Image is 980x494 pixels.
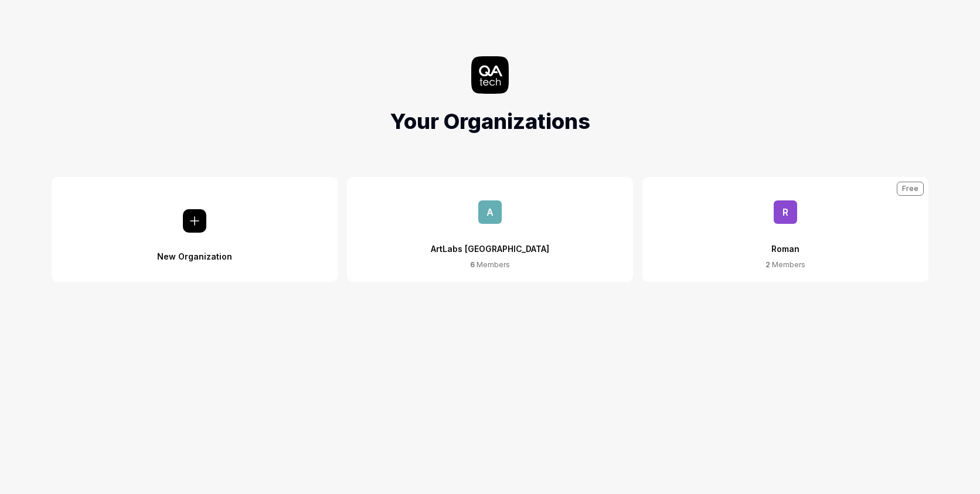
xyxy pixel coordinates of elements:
button: New Organization [52,177,338,282]
div: ArtLabs [GEOGRAPHIC_DATA] [431,224,549,260]
h1: Your Organizations [390,105,590,137]
button: AArtLabs [GEOGRAPHIC_DATA]6 Members [347,177,633,282]
div: Roman [771,224,799,260]
span: 2 [765,260,770,269]
span: 6 [470,260,475,269]
div: Free [897,182,924,196]
span: R [774,200,797,224]
div: Members [765,260,805,270]
div: New Organization [157,233,232,262]
button: RRoman2 MembersFree [642,177,928,282]
div: Members [470,260,510,270]
span: A [478,200,502,224]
